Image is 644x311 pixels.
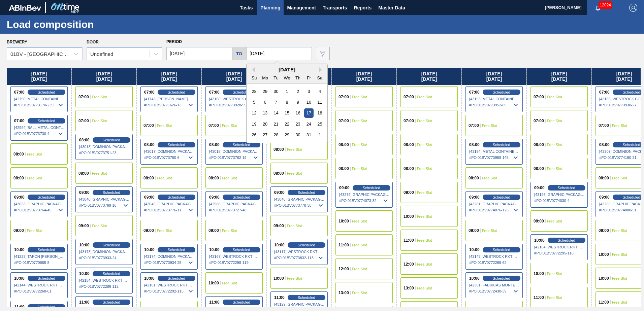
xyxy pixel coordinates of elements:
h5: to [236,51,242,56]
span: Scheduled [168,143,185,147]
div: [DATE] [DATE] [137,68,201,85]
span: [43174] DOMINION PACKAGING, INC. - 0008325026 [144,254,195,258]
div: We [282,73,291,82]
span: 07:00 [14,119,25,123]
span: 08:00 [339,143,349,147]
span: 08:00 [273,171,284,175]
div: Choose Friday, October 10th, 2025 [304,98,313,107]
span: Free Slot [417,191,432,195]
span: 10:00 [79,243,90,247]
span: Free Slot [417,167,432,171]
span: 07:00 [144,90,155,94]
span: Scheduled [38,90,55,94]
span: [43279] GRAPHIC PACKAGING INTERNATIONA - 0008221069 [339,193,390,197]
div: Choose Saturday, October 18th, 2025 [315,108,324,117]
button: icon-filter-gray [316,47,329,60]
span: Planning [260,4,280,12]
div: Choose Monday, October 6th, 2025 [261,98,270,107]
span: # PO : 01BV0772268-61 [14,287,65,295]
div: Choose Friday, October 24th, 2025 [304,119,313,129]
span: Period [166,39,182,44]
span: 10:00 [209,248,220,252]
span: Free Slot [482,124,497,128]
span: Scheduled [363,186,380,190]
span: Scheduled [558,238,575,242]
span: Scheduled [103,191,120,195]
span: 12:00 [404,262,414,266]
span: Free Slot [612,176,627,180]
div: Choose Monday, October 13th, 2025 [261,108,270,117]
span: # PO : 01BV0773751-23 [79,149,130,157]
div: Choose Wednesday, October 1st, 2025 [282,87,291,96]
span: 10:00 [599,252,609,256]
div: Choose Wednesday, October 22nd, 2025 [282,119,291,129]
span: [42790] METAL CONTAINER CORPORATION - 0008219743 [14,97,65,101]
span: Free Slot [222,229,237,233]
span: # PO : 01BV0772295-116 [534,249,585,257]
span: Free Slot [417,214,432,218]
span: 10:00 [404,214,414,218]
span: # PO : 01BV0771626-13 [144,101,195,109]
span: Free Slot [92,95,107,99]
span: 07:00 [599,90,610,94]
span: 08:00 [469,176,479,180]
div: [DATE] [247,67,327,72]
span: [42161] WESTROCK RKT COMPANY CORRUGATE - 0008323370 [144,283,195,287]
span: 11:00 [339,243,349,247]
span: 08:00 [469,143,480,147]
div: Undefined [90,51,113,57]
span: 10:00 [144,276,155,280]
span: Free Slot [352,219,367,223]
span: [42164] WESTROCK RKT COMPANY CORRUGATE - 0008323370 [534,245,585,249]
span: Free Slot [417,286,432,290]
div: [DATE] [DATE] [397,68,461,85]
span: Scheduled [233,248,250,252]
div: Choose Sunday, September 28th, 2025 [250,87,259,96]
span: 08:00 [208,176,219,180]
span: 12:00 [339,267,349,271]
div: Choose Monday, October 27th, 2025 [261,130,270,139]
h1: Load composition [7,21,126,28]
span: 07:00 [143,124,154,128]
span: # PO : 01BV0773730-4 [14,130,65,138]
span: Scheduled [168,90,185,94]
span: Scheduled [233,90,250,94]
div: Choose Thursday, October 30th, 2025 [293,130,302,139]
span: 07:00 [209,90,220,94]
span: # PO : 01BV0773727-48 [209,206,260,214]
span: 07:00 [404,119,414,123]
span: Scheduled [168,195,185,199]
div: Choose Tuesday, October 21st, 2025 [271,119,281,129]
span: 12024 [599,1,612,9]
span: 09:00 [534,219,544,223]
span: Tasks [239,4,254,12]
span: 08:00 [599,143,610,147]
span: 08:00 [339,167,349,171]
span: [43013] DOMINION PACKAGING, INC. - 0008325026 [79,145,130,149]
span: # PO : 01BV0773762-19 [209,153,260,162]
span: # PO : 01BV0773832-113 [274,254,325,262]
div: month 2025-10 [249,86,325,140]
span: Free Slot [92,171,107,175]
div: Choose Friday, October 17th, 2025 [304,108,313,117]
div: Su [250,73,259,82]
button: Next Month [319,67,324,72]
span: Free Slot [352,143,367,147]
span: # PO : 01BV0772430-39 [469,287,520,295]
span: Scheduled [623,195,640,199]
div: Choose Thursday, October 2nd, 2025 [293,87,302,96]
span: Scheduled [38,276,55,280]
span: Free Slot [157,124,172,128]
span: Free Slot [287,224,302,228]
span: 10:00 [599,276,609,280]
span: # PO : 01BV0770665-8 [14,258,65,267]
span: Free Slot [547,95,562,99]
span: 08:00 [599,176,609,180]
div: Choose Saturday, November 1st, 2025 [315,130,324,139]
span: 09:00 [599,195,610,199]
span: 09:00 [209,195,220,199]
span: Free Slot [547,272,562,276]
span: Free Slot [417,262,432,266]
span: Free Slot [417,143,432,147]
span: 07:00 [469,90,480,94]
